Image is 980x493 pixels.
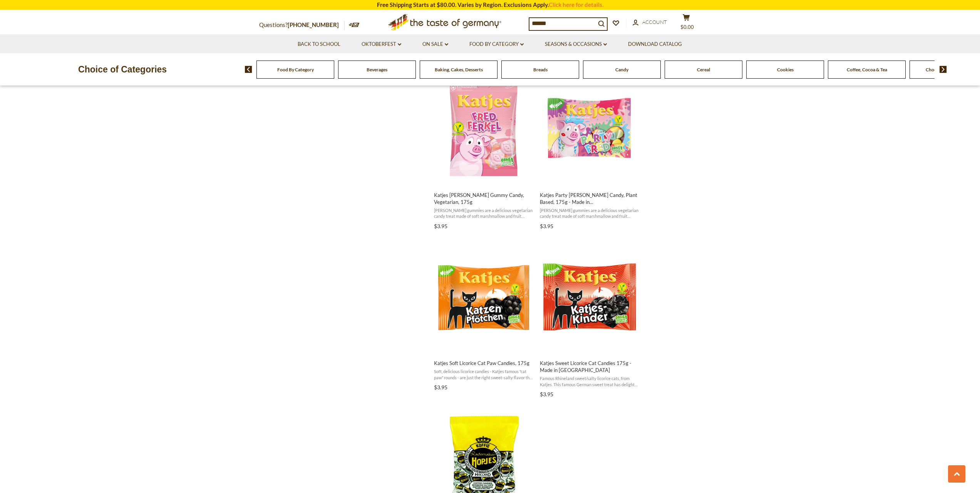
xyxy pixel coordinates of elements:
a: [PHONE_NUMBER] [288,21,339,28]
a: Seasons & Occasions [545,40,607,49]
span: Account [642,19,667,25]
a: Candy [615,67,628,72]
span: [PERSON_NAME] gummies are a delicious vegetarian candy treat made of soft marshmallow and fruit g... [434,207,534,219]
span: Katjes Party [PERSON_NAME] Candy, Plant Based, 175g - Made in [GEOGRAPHIC_DATA] [540,192,640,205]
span: $3.95 [434,223,447,229]
a: Katjes Party Fred Gummy Candy, Plant Based, 175g - Made in Germany [539,70,641,232]
a: Food By Category [277,67,314,72]
span: Katjes Sweet Licorice Cat Candies 175g - Made in [GEOGRAPHIC_DATA] [540,360,640,374]
a: Cookies [777,67,794,72]
span: $0.00 [680,24,694,30]
a: Download Catalog [628,40,682,49]
a: Oktoberfest [362,40,401,49]
span: Katjes [PERSON_NAME] Gummy Candy, Vegetarian, 175g [434,192,534,205]
span: Famous Rhineland sweet/salty licorice cats, from Katjes. This famous German sweet treat has delig... [540,375,640,387]
a: On Sale [422,40,448,49]
span: $3.95 [540,391,553,397]
p: Questions? [259,20,345,30]
span: $3.95 [434,384,447,390]
a: Katjes Sweet Licorice Cat Candies 175g - Made in Germany [539,238,641,400]
img: Katjes Soft Licorice Cat Paw [433,245,535,347]
a: Food By Category [469,40,524,49]
span: [PERSON_NAME] gummies are a delicious vegetarian candy treat made of soft marshmallow and fruit g... [540,207,640,219]
a: Katjes Soft Licorice Cat Paw Candies, 175g [433,238,535,393]
span: $3.95 [540,223,553,229]
a: Chocolate & Marzipan [926,67,972,72]
span: Katjes Soft Licorice Cat Paw Candies, 175g [434,360,534,367]
a: Baking, Cakes, Desserts [435,67,483,72]
a: Cereal [697,67,710,72]
img: Katjes Fred Ferkel Gummy Candy, Vegetarian, 175g [433,77,535,179]
a: Beverages [367,67,387,72]
img: previous arrow [245,66,252,73]
span: Soft, delicious licorice candies - Katjes famous "cat paw" rounds - are just the right sweet-salt... [434,368,534,380]
img: next arrow [940,66,947,73]
a: Back to School [298,40,340,49]
img: Katjes Sweet Licorice Cat Candies 175g - Made in Germany [539,245,641,347]
button: $0.00 [675,14,698,33]
a: Coffee, Cocoa & Tea [847,67,887,72]
a: Click here for details. [549,1,603,8]
a: Katjes Fred Ferkel Gummy Candy, Vegetarian, 175g [433,70,535,232]
a: Breads [533,67,548,72]
a: Account [633,18,667,27]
